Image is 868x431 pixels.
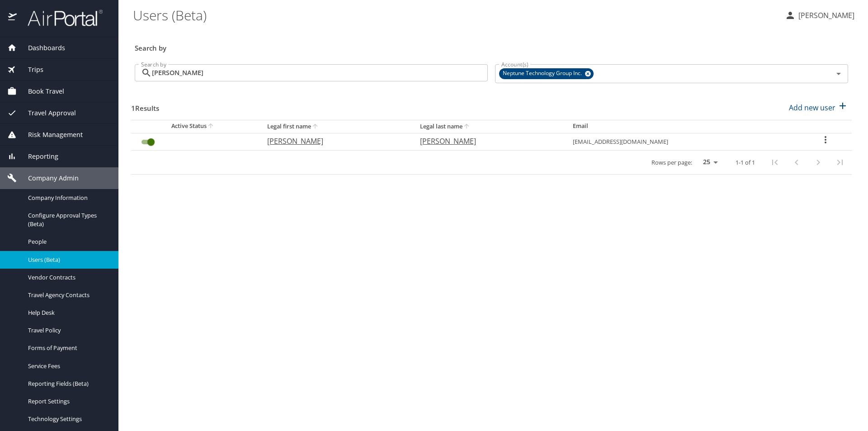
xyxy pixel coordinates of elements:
span: Risk Management [17,130,83,140]
p: [PERSON_NAME] [267,136,402,147]
h3: 1 Results [131,98,159,114]
span: Trips [17,65,43,75]
span: Configure Approval Types (Beta) [28,211,108,228]
th: Legal first name [260,120,413,133]
button: sort [311,123,320,131]
button: sort [207,122,216,131]
p: Add new user [789,102,835,113]
span: Travel Approval [17,108,76,118]
img: icon-airportal.png [8,9,18,27]
span: Users (Beta) [28,256,108,264]
th: Email [566,120,800,133]
button: Add new user [785,98,852,118]
span: Company Admin [17,173,79,183]
span: Book Travel [17,86,64,96]
span: Neptune Technology Group Inc. [499,69,587,78]
p: [PERSON_NAME] [796,10,854,21]
span: Vendor Contracts [28,273,108,282]
input: Search by name or email [152,64,488,81]
p: 1-1 of 1 [736,160,755,166]
span: Technology Settings [28,415,108,423]
select: rows per page [696,156,721,169]
span: People [28,237,108,246]
th: Legal last name [413,120,566,133]
span: Travel Agency Contacts [28,291,108,299]
span: Report Settings [28,397,108,406]
div: Neptune Technology Group Inc. [499,68,594,79]
span: Dashboards [17,43,65,53]
h3: Search by [135,38,848,53]
th: Active Status [131,120,260,133]
h1: Users (Beta) [133,1,778,29]
button: sort [462,123,472,131]
button: [PERSON_NAME] [781,7,858,24]
img: airportal-logo.png [18,9,103,27]
p: [PERSON_NAME] [420,136,555,147]
span: Service Fees [28,362,108,370]
span: Reporting Fields (Beta) [28,379,108,388]
span: Company Information [28,194,108,202]
span: Help Desk [28,308,108,317]
p: Rows per page: [651,160,692,166]
span: Reporting [17,152,58,161]
button: Open [832,67,845,80]
span: Forms of Payment [28,344,108,352]
table: User Search Table [131,120,852,175]
td: [EMAIL_ADDRESS][DOMAIN_NAME] [566,133,800,150]
span: Travel Policy [28,326,108,335]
